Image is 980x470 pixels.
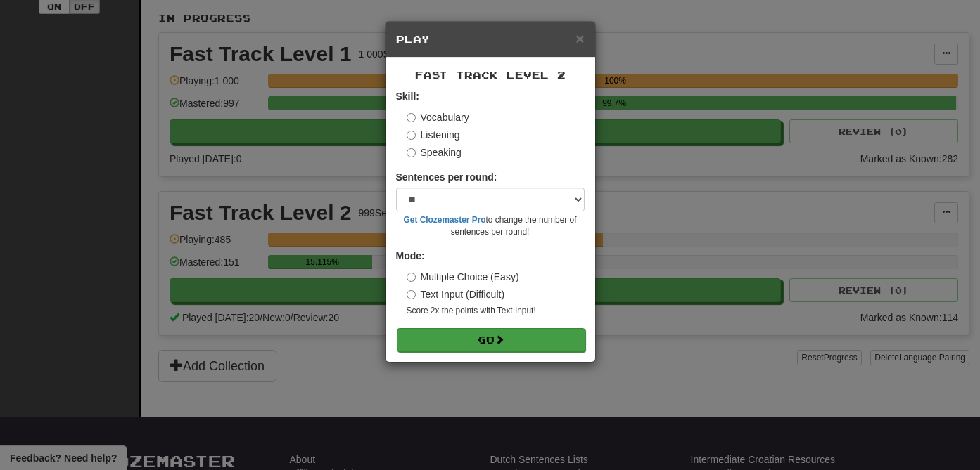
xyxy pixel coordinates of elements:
[407,128,460,142] label: Listening
[407,270,519,284] label: Multiple Choice (Easy)
[396,250,425,261] strong: Mode:
[407,110,469,124] label: Vocabulary
[407,290,416,299] input: Text Input (Difficult)
[407,148,416,157] input: Speaking
[575,30,584,46] span: ×
[396,170,497,184] label: Sentences per round:
[407,145,462,159] label: Speaking
[397,328,585,352] button: Go
[407,305,585,317] small: Score 2x the points with Text Input !
[415,69,566,81] span: Fast Track Level 2
[396,32,585,46] h5: Play
[404,215,486,225] a: Get Clozemaster Pro
[396,214,585,238] small: to change the number of sentences per round!
[407,113,416,122] input: Vocabulary
[407,131,416,140] input: Listening
[407,273,416,282] input: Multiple Choice (Easy)
[407,287,505,301] label: Text Input (Difficult)
[575,31,584,46] button: Close
[396,91,419,102] strong: Skill:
